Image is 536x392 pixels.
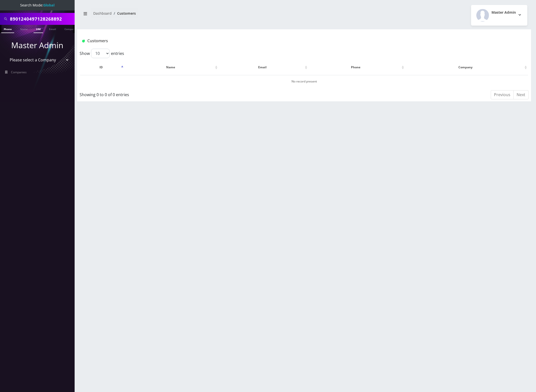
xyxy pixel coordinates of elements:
[80,60,125,75] th: ID: activate to sort column descending
[125,60,218,75] th: Name: activate to sort column ascending
[1,25,14,33] a: Phone
[34,25,43,33] a: SIM
[91,49,110,58] select: Showentries
[82,39,451,43] h1: Customers
[80,90,263,98] div: Showing 0 to 0 of 0 entries
[491,90,514,99] a: Previous
[93,11,112,16] a: Dashboard
[81,8,300,22] nav: breadcrumb
[18,25,30,33] a: Name
[43,3,54,7] strong: Global
[62,25,79,33] a: Company
[20,3,54,7] span: Search Mode:
[406,60,528,75] th: Company: activate to sort column ascending
[10,14,73,24] input: Search All Companies
[491,10,516,15] h2: Master Admin
[80,49,124,58] label: Show entries
[112,11,136,16] li: Customers
[47,25,58,33] a: Email
[80,75,528,88] td: No record present
[471,5,527,26] button: Master Admin
[513,90,529,99] a: Next
[11,70,27,74] span: Companies
[219,60,308,75] th: Email: activate to sort column ascending
[309,60,405,75] th: Phone: activate to sort column ascending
